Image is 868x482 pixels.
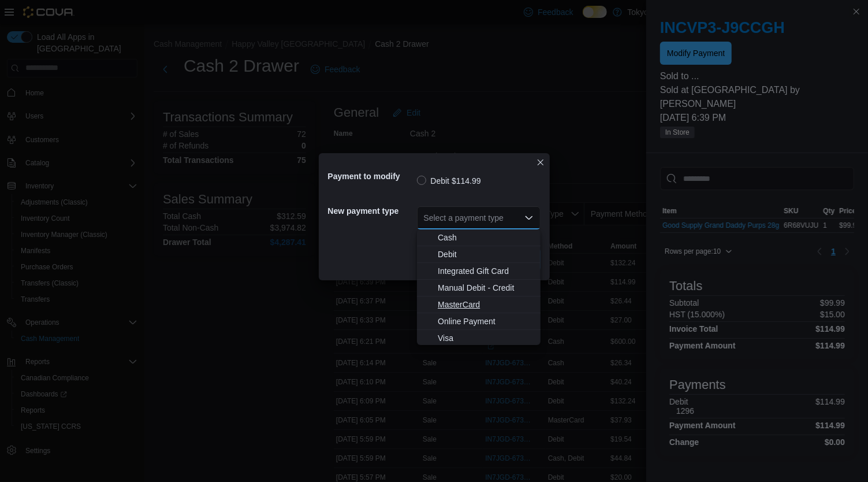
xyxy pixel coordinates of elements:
button: Visa [417,330,541,347]
span: Online Payment [438,316,534,327]
div: Choose from the following options [417,229,541,347]
input: Accessible screen reader label [424,211,425,225]
span: Debit [438,249,534,260]
button: Cash [417,229,541,246]
button: Debit [417,246,541,263]
button: MasterCard [417,296,541,313]
h5: Payment to modify [328,165,415,188]
button: Closes this modal window [534,155,547,169]
button: Integrated Gift Card [417,263,541,280]
span: Manual Debit - Credit [438,282,534,294]
span: Cash [438,232,534,243]
span: MasterCard [438,299,534,310]
span: Integrated Gift Card [438,265,534,277]
span: Visa [438,332,534,344]
button: Manual Debit - Credit [417,280,541,296]
label: Debit $114.99 [417,174,481,188]
button: Close list of options [524,213,534,223]
button: Online Payment [417,313,541,330]
h5: New payment type [328,199,415,223]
